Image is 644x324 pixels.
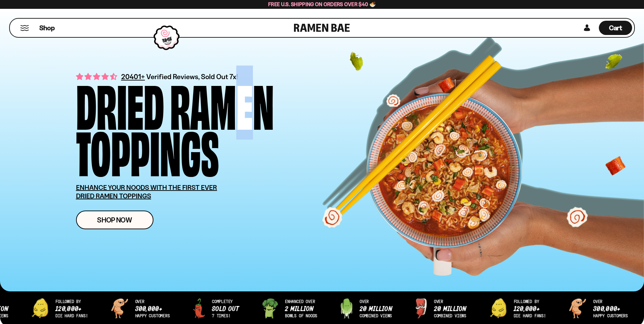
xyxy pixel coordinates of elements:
[76,127,219,173] div: Toppings
[20,25,29,31] button: Mobile Menu Trigger
[268,1,376,7] span: Free U.S. Shipping on Orders over $40 🍜
[76,183,217,200] u: ENHANCE YOUR NOODS WITH THE FIRST EVER DRIED RAMEN TOPPINGS
[170,80,274,127] div: Ramen
[609,24,622,32] span: Cart
[599,19,632,37] div: Cart
[39,21,55,35] a: Shop
[39,23,55,33] span: Shop
[97,216,132,223] span: Shop Now
[76,211,153,229] a: Shop Now
[76,80,164,127] div: Dried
